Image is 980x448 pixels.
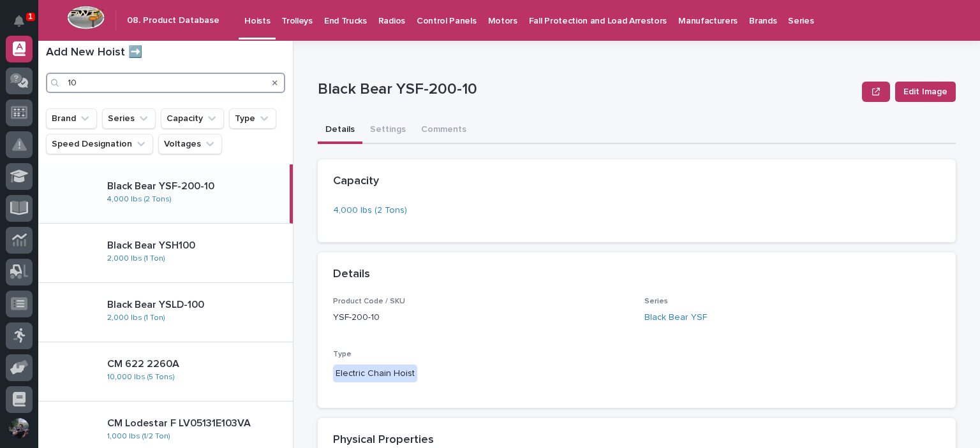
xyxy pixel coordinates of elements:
[107,432,170,441] a: 1,000 lbs (1/2 Ton)
[6,415,33,442] button: users-avatar
[333,311,629,324] p: YSF-200-10
[107,373,175,382] a: 10,000 lbs (5 Tons)
[102,108,156,129] button: Series
[67,6,105,29] img: Workspace Logo
[38,164,293,224] a: Black Bear YSF-200-104,000 lbs (2 Tons)
[16,15,33,36] div: Notifications1
[333,433,434,447] h2: Physical Properties
[46,134,153,154] button: Speed Designation
[333,350,352,358] span: Type
[903,85,947,98] span: Edit Image
[38,342,293,401] a: CM 622 2260A10,000 lbs (5 Tons)
[333,268,370,282] h2: Details
[318,117,362,144] button: Details
[362,117,413,144] button: Settings
[46,73,285,93] input: Search
[333,175,379,189] h2: Capacity
[107,417,288,430] p: CM Lodestar F LV05131E103VA
[28,12,33,21] p: 1
[644,311,707,324] a: Black Bear YSF
[6,8,33,34] button: Notifications
[413,117,474,144] button: Comments
[644,298,668,305] span: Series
[107,180,285,192] p: Black Bear YSF-200-10
[107,195,172,204] a: 4,000 lbs (2 Tons)
[158,134,222,154] button: Voltages
[46,108,97,129] button: Brand
[333,365,417,383] div: Electric Chain Hoist
[107,240,288,252] p: Black Bear YSH100
[107,299,288,311] p: Black Bear YSLD-100
[38,224,293,283] a: Black Bear YSH1002,000 lbs (1 Ton)
[229,108,276,129] button: Type
[46,46,285,60] h1: Add New Hoist ➡️
[107,254,165,263] a: 2,000 lbs (1 Ton)
[318,80,857,99] p: Black Bear YSF-200-10
[107,358,288,370] p: CM 622 2260A
[38,283,293,342] a: Black Bear YSLD-1002,000 lbs (1 Ton)
[161,108,224,129] button: Capacity
[333,204,407,217] a: 4,000 lbs (2 Tons)
[333,298,405,305] span: Product Code / SKU
[107,314,165,322] a: 2,000 lbs (1 Ton)
[127,15,219,26] h2: 08. Product Database
[895,82,956,102] button: Edit Image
